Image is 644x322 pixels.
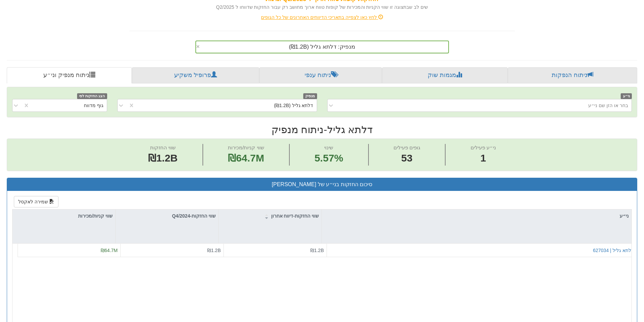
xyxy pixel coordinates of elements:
span: ₪64.7M [101,248,118,253]
span: ני״ע פעילים [471,145,496,150]
span: ₪1.2B [148,152,177,164]
div: שים לב שבתצוגה זו שווי הקניות והמכירות של קופות טווח ארוך מחושב רק עבור החזקות שדווחו ל Q2/2025 [129,4,515,10]
span: × [196,44,200,50]
span: 1 [471,151,496,166]
h3: סיכום החזקות בני״ע של [PERSON_NAME] [12,181,632,188]
span: ₪64.7M [228,152,264,164]
div: ני״ע [322,209,631,222]
span: שווי קניות/מכירות [228,145,264,150]
a: ניתוח הנפקות [508,67,637,83]
div: שווי החזקות-דיווח אחרון [219,209,321,222]
span: מנפיק: ‏דלתא גליל ‎(₪1.2B)‎ [289,44,355,50]
div: לחץ כאן לצפייה בתאריכי הדיווחים האחרונים של כל הגופים [124,14,520,21]
span: 53 [393,151,420,166]
div: שווי קניות/מכירות [13,209,115,222]
span: שווי החזקות [150,145,176,150]
span: ני״ע [621,93,632,99]
a: מגמות שוק [382,67,507,83]
span: מנפיק [303,93,317,99]
span: Clear value [196,41,202,53]
button: דלתא גליל | 627034 [593,247,634,254]
span: שינוי [324,145,333,150]
span: גופים פעילים [393,145,420,150]
a: ניתוח ענפי [259,67,382,83]
div: שווי החזקות-Q4/2024 [116,209,218,222]
h2: דלתא גליל - ניתוח מנפיק [7,124,637,135]
a: פרופיל משקיע [132,67,259,83]
button: שמירה לאקסל [14,196,58,207]
span: 5.57% [314,151,343,166]
span: הצג החזקות לפי [77,93,107,99]
span: ₪1.2B [207,248,221,253]
div: גוף מדווח [84,102,103,109]
a: ניתוח מנפיק וני״ע [7,67,132,83]
div: דלתא גליל (₪1.2B) [274,102,313,109]
div: בחר או הזן שם ני״ע [588,102,628,109]
span: ₪1.2B [310,248,324,253]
